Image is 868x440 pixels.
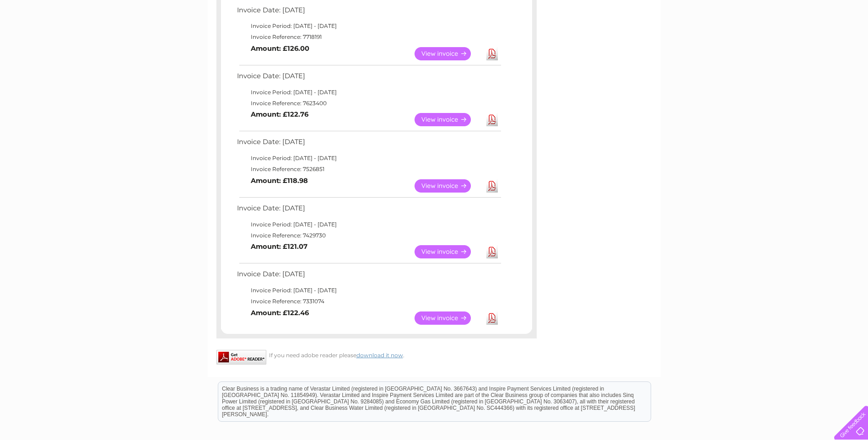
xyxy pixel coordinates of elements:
td: Invoice Date: [DATE] [235,136,502,153]
a: View [415,47,482,60]
a: Water [707,39,724,46]
b: Amount: £118.98 [251,177,308,185]
td: Invoice Reference: 7623400 [235,98,502,109]
td: Invoice Date: [DATE] [235,268,502,285]
a: View [415,311,482,325]
td: Invoice Period: [DATE] - [DATE] [235,219,502,230]
td: Invoice Period: [DATE] - [DATE] [235,87,502,98]
b: Amount: £122.76 [251,110,308,118]
b: Amount: £121.07 [251,242,307,251]
a: 0333 014 3131 [695,5,759,16]
td: Invoice Reference: 7526851 [235,164,502,175]
a: Download [486,245,498,258]
a: Download [486,47,498,60]
b: Amount: £126.00 [251,44,309,53]
td: Invoice Period: [DATE] - [DATE] [235,285,502,296]
a: Blog [788,39,802,46]
td: Invoice Date: [DATE] [235,70,502,87]
a: Download [486,179,498,193]
td: Invoice Date: [DATE] [235,202,502,219]
a: View [415,179,482,193]
a: Contact [807,39,830,46]
a: View [415,113,482,126]
td: Invoice Period: [DATE] - [DATE] [235,153,502,164]
a: Energy [730,39,750,46]
img: logo.png [30,24,77,52]
td: Invoice Reference: 7429730 [235,230,502,241]
div: If you need adobe reader please . [216,350,537,359]
div: Clear Business is a trading name of Verastar Limited (registered in [GEOGRAPHIC_DATA] No. 3667643... [218,5,651,44]
a: Log out [838,39,859,46]
a: View [415,245,482,258]
td: Invoice Reference: 7331074 [235,296,502,307]
b: Amount: £122.46 [251,309,309,317]
a: download it now [356,352,403,359]
td: Invoice Reference: 7718191 [235,32,502,43]
td: Invoice Period: [DATE] - [DATE] [235,21,502,32]
a: Download [486,113,498,126]
a: Telecoms [755,39,783,46]
td: Invoice Date: [DATE] [235,4,502,21]
a: Download [486,311,498,325]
